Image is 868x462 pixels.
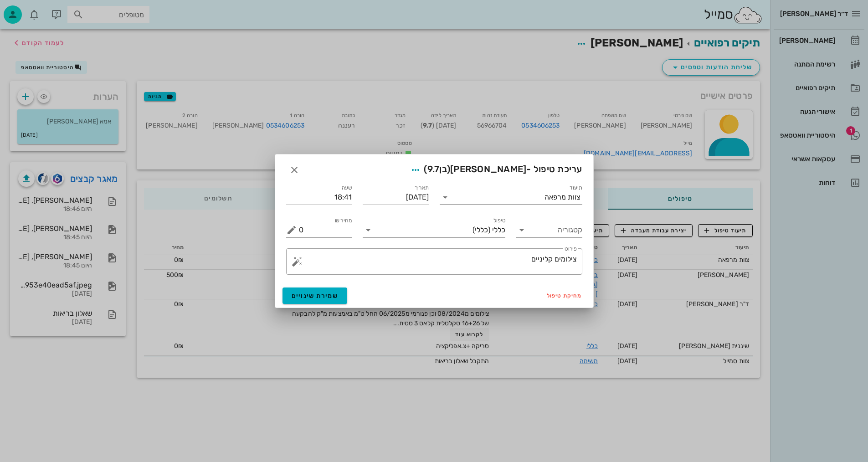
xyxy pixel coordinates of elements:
button: שמירת שינויים [282,287,348,304]
span: (כללי) [473,226,490,234]
div: צוות מרפאה [544,193,580,201]
span: מחיקת טיפול [547,293,582,299]
span: כללי [492,226,505,234]
div: תיעודצוות מרפאה [440,190,582,205]
span: (בן ) [424,164,450,175]
span: 9.7 [427,164,440,175]
span: [PERSON_NAME] [450,164,526,175]
label: שעה [342,185,352,191]
label: פירוט [565,246,577,252]
span: שמירת שינויים [292,292,339,300]
span: עריכת טיפול - [407,162,582,178]
label: תאריך [414,185,429,191]
label: טיפול [493,217,505,224]
label: מחיר ₪ [335,217,352,224]
label: תיעוד [570,185,582,191]
button: מחיר ₪ appended action [286,225,297,236]
button: מחיקת טיפול [543,289,586,302]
